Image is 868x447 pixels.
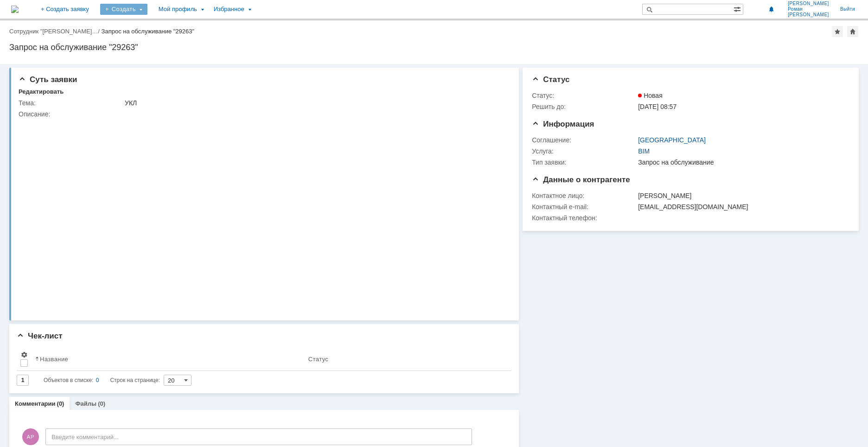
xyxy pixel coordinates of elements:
[532,203,636,211] div: Контактный e-mail:
[20,351,28,358] span: Настройки
[788,6,829,12] span: Роман
[19,75,77,84] span: Суть заявки
[57,400,64,407] div: (0)
[532,147,636,155] div: Услуга:
[9,43,859,52] div: Запрос на обслуживание "29263"
[44,377,93,383] span: Объектов в списке:
[638,203,844,211] div: [EMAIL_ADDRESS][DOMAIN_NAME]
[532,103,636,110] div: Решить до:
[98,400,105,407] div: (0)
[11,6,19,13] img: logo
[532,92,636,99] div: Статус:
[638,159,844,166] div: Запрос на обслуживание
[17,332,63,340] span: Чек-лист
[40,356,68,363] div: Название
[32,347,305,371] th: Название
[19,110,507,118] div: Описание:
[788,12,829,18] span: [PERSON_NAME]
[638,136,706,144] a: [GEOGRAPHIC_DATA]
[125,99,505,107] div: УКЛ
[638,192,844,199] div: [PERSON_NAME]
[96,375,99,386] div: 0
[15,400,56,407] a: Комментарии
[638,103,677,110] span: [DATE] 08:57
[102,28,195,35] div: Запрос на обслуживание "29263"
[532,192,636,199] div: Контактное лицо:
[847,26,858,37] div: Сделать домашней страницей
[532,75,569,84] span: Статус
[532,136,636,144] div: Соглашение:
[75,400,96,407] a: Файлы
[734,4,743,13] span: Расширенный поиск
[638,92,663,99] span: Новая
[9,28,102,35] div: /
[532,159,636,166] div: Тип заявки:
[19,99,123,107] div: Тема:
[305,347,504,371] th: Статус
[9,28,98,35] a: Сотрудник "[PERSON_NAME]…
[100,4,147,15] div: Создать
[832,26,843,37] div: Добавить в избранное
[308,356,328,363] div: Статус
[19,88,64,96] div: Редактировать
[44,375,160,386] i: Строк на странице:
[11,6,19,13] a: Перейти на домашнюю страницу
[532,175,630,184] span: Данные о контрагенте
[788,1,829,6] span: [PERSON_NAME]
[532,120,594,128] span: Информация
[532,214,636,222] div: Контактный телефон:
[638,147,650,155] a: BIM
[22,428,39,445] span: АР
